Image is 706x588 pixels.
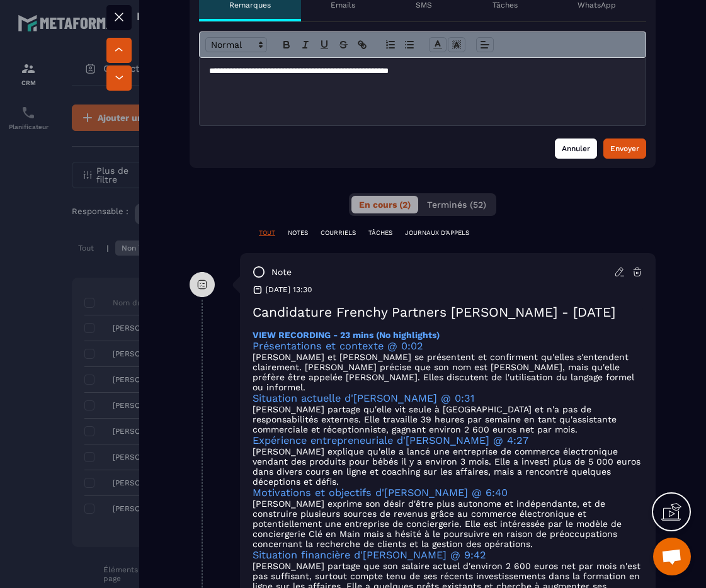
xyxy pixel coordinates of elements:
a: Expérience entrepreneuriale d'[PERSON_NAME] @ 4:27 [253,434,528,446]
button: Terminés (52) [419,196,494,213]
a: Motivations et objectifs d'[PERSON_NAME] @ 6:40 [253,487,508,499]
a: VIEW RECORDING - 23 mins (No highlights) [253,330,440,340]
h1: Candidature Frenchy Partners [PERSON_NAME] - [DATE] [253,304,643,320]
button: En cours (2) [351,196,418,213]
p: note [271,266,292,278]
p: COURRIELS [321,229,356,237]
button: Annuler [555,139,597,159]
p: JOURNAUX D'APPELS [405,229,469,237]
p: [PERSON_NAME] exprime son désir d'être plus autonome et indépendante, et de construire plusieurs ... [253,499,643,549]
button: Envoyer [603,139,646,159]
p: TOUT [259,229,275,237]
p: [PERSON_NAME] et [PERSON_NAME] se présentent et confirment qu'elles s'entendent clairement. [PERS... [253,352,643,392]
span: En cours (2) [359,200,411,210]
a: Situation actuelle d'[PERSON_NAME] @ 0:31 [253,392,474,404]
div: Envoyer [610,142,639,155]
p: TÂCHES [368,229,392,237]
p: NOTES [288,229,308,237]
span: Terminés (52) [427,200,486,210]
div: Ouvrir le chat [653,538,691,575]
p: [PERSON_NAME] explique qu'elle a lancé une entreprise de commerce électronique vendant des produi... [253,446,643,487]
p: [DATE] 13:30 [266,285,312,295]
a: Présentations et contexte @ 0:02 [253,340,423,352]
p: [PERSON_NAME] partage qu'elle vit seule à [GEOGRAPHIC_DATA] et n'a pas de responsabilités externe... [253,404,643,434]
a: Situation financière d'[PERSON_NAME] @ 9:42 [253,549,486,561]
